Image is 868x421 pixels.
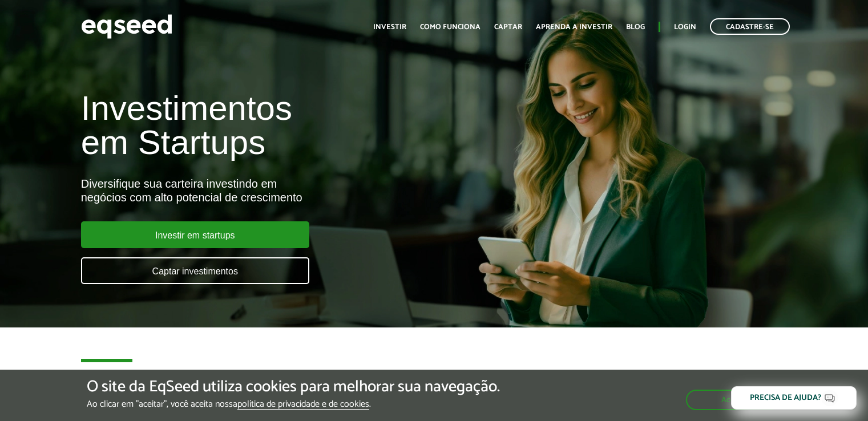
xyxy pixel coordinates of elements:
[373,23,406,31] a: Investir
[710,18,790,35] a: Cadastre-se
[87,399,500,410] p: Ao clicar em "aceitar", você aceita nossa .
[674,23,696,31] a: Login
[81,177,498,204] div: Diversifique sua carteira investindo em negócios com alto potencial de crescimento
[237,400,369,410] a: política de privacidade e de cookies
[536,23,612,31] a: Aprenda a investir
[81,221,309,248] a: Investir em startups
[420,23,481,31] a: Como funciona
[686,390,781,410] button: Aceitar
[81,257,309,284] a: Captar investimentos
[87,378,500,396] h5: O site da EqSeed utiliza cookies para melhorar sua navegação.
[81,11,172,42] img: EqSeed
[81,91,498,160] h1: Investimentos em Startups
[494,23,522,31] a: Captar
[626,23,645,31] a: Blog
